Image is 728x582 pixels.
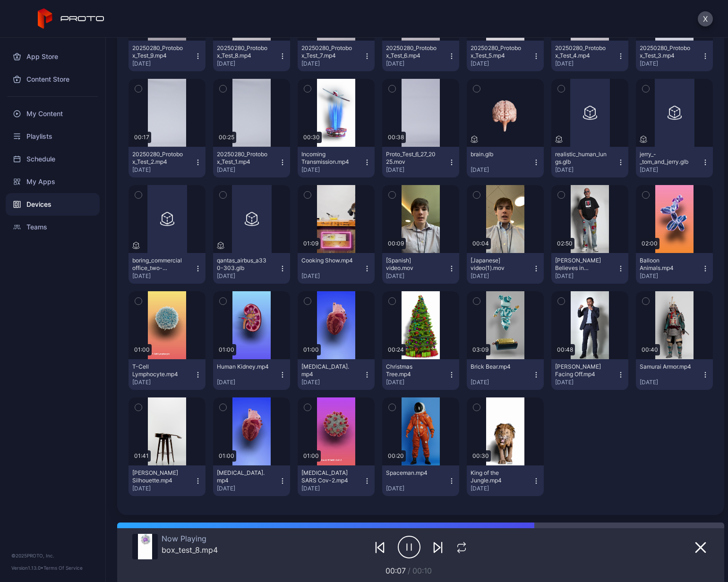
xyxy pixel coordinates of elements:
[11,552,94,559] div: © 2025 PROTO, Inc.
[6,45,100,68] a: App Store
[551,41,628,71] button: 20250280_Protobox_Test_4.mp4[DATE]
[386,379,448,386] div: [DATE]
[467,41,544,71] button: 20250280_Protobox_Test_5.mp4[DATE]
[132,272,194,280] div: [DATE]
[386,257,438,272] div: [Spanish] video.mov
[213,253,290,284] button: qantas_airbus_a330-303.glb[DATE]
[382,359,459,390] button: Christmas Tree.mp4[DATE]
[467,359,544,390] button: Brick Bear.mp4[DATE]
[386,151,438,166] div: Proto_Test_6_27_2025.mov
[128,465,206,496] button: [PERSON_NAME] Silhouette.mp4[DATE]
[132,166,194,174] div: [DATE]
[213,465,290,496] button: [MEDICAL_DATA].mp4[DATE]
[128,41,206,71] button: 20250280_Protobox_Test_9.mp4[DATE]
[640,151,692,166] div: jerry_-_tom_and_jerry.glb
[6,148,100,170] a: Schedule
[551,359,628,390] button: [PERSON_NAME] Facing Off.mp4[DATE]
[217,272,279,280] div: [DATE]
[132,257,184,272] div: boring_commercialoffice_two-story_building.glb
[128,147,206,177] button: 20250280_Protobox_Test_2.mp4[DATE]
[640,379,702,386] div: [DATE]
[213,41,290,71] button: 20250280_Protobox_Test_8.mp4[DATE]
[301,469,353,484] div: Covid-19 SARS Cov-2.mp4
[467,465,544,496] button: King of the Jungle.mp4[DATE]
[636,41,713,71] button: 20250280_Protobox_Test_3.mp4[DATE]
[132,379,194,386] div: [DATE]
[386,166,448,174] div: [DATE]
[301,485,363,492] div: [DATE]
[412,566,432,575] span: 00:10
[386,363,438,378] div: Christmas Tree.mp4
[471,60,532,67] div: [DATE]
[298,41,375,71] button: 20250280_Protobox_Test_7.mp4[DATE]
[6,170,100,193] a: My Apps
[385,566,406,575] span: 00:07
[162,534,218,543] div: Now Playing
[636,359,713,390] button: Samurai Armor.mp4[DATE]
[555,379,617,386] div: [DATE]
[636,147,713,177] button: jerry_-_tom_and_jerry.glb[DATE]
[471,379,532,386] div: [DATE]
[6,193,100,216] a: Devices
[11,565,43,571] span: Version 1.13.0 •
[217,44,269,59] div: 20250280_Protobox_Test_8.mp4
[408,566,411,575] span: /
[382,147,459,177] button: Proto_Test_6_27_2025.mov[DATE]
[471,485,532,492] div: [DATE]
[217,151,269,166] div: 20250280_Protobox_Test_1.mp4
[551,253,628,284] button: [PERSON_NAME] Believes in Proto.mp4[DATE]
[640,363,692,371] div: Samurai Armor.mp4
[640,166,702,174] div: [DATE]
[132,469,184,484] div: Billy Morrison's Silhouette.mp4
[217,485,279,492] div: [DATE]
[132,151,184,166] div: 20250280_Protobox_Test_2.mp4
[555,257,607,272] div: Howie Mandel Believes in Proto.mp4
[162,545,218,555] div: box_test_8.mp4
[301,166,363,174] div: [DATE]
[6,125,100,148] a: Playlists
[128,359,206,390] button: T-Cell Lymphocyte.mp4[DATE]
[636,253,713,284] button: Balloon Animals.mp4[DATE]
[301,272,363,280] div: [DATE]
[213,147,290,177] button: 20250280_Protobox_Test_1.mp4[DATE]
[640,60,702,67] div: [DATE]
[382,41,459,71] button: 20250280_Protobox_Test_6.mp4[DATE]
[217,60,279,67] div: [DATE]
[382,465,459,496] button: Spaceman.mp4[DATE]
[386,485,448,492] div: [DATE]
[298,359,375,390] button: [MEDICAL_DATA].mp4[DATE]
[43,565,83,571] a: Terms Of Service
[301,257,353,264] div: Cooking Show.mp4
[6,102,100,125] a: My Content
[386,272,448,280] div: [DATE]
[555,166,617,174] div: [DATE]
[213,359,290,390] button: Human Kidney.mp4[DATE]
[301,151,353,166] div: Incoming Transmission.mp4
[471,44,522,59] div: 20250280_Protobox_Test_5.mp4
[471,151,522,158] div: brain.glb
[698,11,713,26] button: X
[132,485,194,492] div: [DATE]
[551,147,628,177] button: realistic_human_lungs.glb[DATE]
[301,60,363,67] div: [DATE]
[640,257,692,272] div: Balloon Animals.mp4
[217,363,269,371] div: Human Kidney.mp4
[382,253,459,284] button: [Spanish] video.mov[DATE]
[298,465,375,496] button: [MEDICAL_DATA] SARS Cov-2.mp4[DATE]
[467,253,544,284] button: [Japanese] video(1).mov[DATE]
[132,44,184,59] div: 20250280_Protobox_Test_9.mp4
[640,44,692,59] div: 20250280_Protobox_Test_3.mp4
[217,469,269,484] div: Human Heart.mp4
[301,363,353,378] div: Human Heart.mp4
[471,272,532,280] div: [DATE]
[640,272,702,280] div: [DATE]
[128,253,206,284] button: boring_commercialoffice_two-story_building.glb[DATE]
[217,166,279,174] div: [DATE]
[301,379,363,386] div: [DATE]
[298,147,375,177] button: Incoming Transmission.mp4[DATE]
